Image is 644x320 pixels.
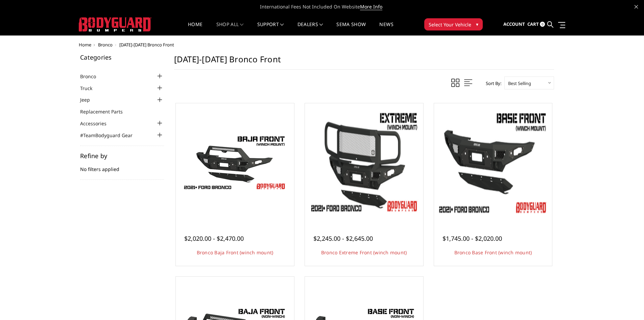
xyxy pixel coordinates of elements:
a: Bronco Extreme Front (winch mount) Bronco Extreme Front (winch mount) [307,105,422,220]
span: [DATE]-[DATE] Bronco Front [119,42,174,48]
h5: Refine by [80,153,164,159]
a: Accessories [80,120,115,127]
span: $2,245.00 - $2,645.00 [313,234,373,242]
a: SEMA Show [336,22,366,35]
a: News [379,22,393,35]
a: Cart 0 [527,15,545,34]
a: Jeep [80,96,98,103]
a: Truck [80,85,101,92]
a: Freedom Series - Bronco Base Front Bumper Bronco Base Front (winch mount) [436,105,551,220]
a: More Info [360,3,382,10]
a: Bronco Baja Front (winch mount) [197,249,273,256]
a: Bronco Base Front (winch mount) [454,249,532,256]
a: shop all [216,22,244,35]
span: $2,020.00 - $2,470.00 [184,234,244,242]
a: Home [188,22,202,35]
a: #TeamBodyguard Gear [80,132,141,139]
button: Select Your Vehicle [424,18,483,30]
h1: [DATE]-[DATE] Bronco Front [174,54,554,70]
a: Bronco [80,73,104,80]
a: Replacement Parts [80,108,131,115]
a: Account [503,15,525,34]
img: Freedom Series - Bronco Base Front Bumper [436,105,551,220]
label: Sort By: [482,78,501,88]
span: ▾ [476,21,478,28]
span: Account [503,21,525,27]
a: Bodyguard Ford Bronco Bronco Baja Front (winch mount) [177,105,292,220]
a: Bronco Extreme Front (winch mount) [321,249,407,256]
a: Support [257,22,284,35]
a: Dealers [297,22,323,35]
a: Home [79,42,91,48]
span: $1,745.00 - $2,020.00 [443,234,502,242]
span: 0 [540,22,545,27]
span: Select Your Vehicle [429,21,471,28]
span: Cart [527,21,539,27]
a: Bronco [98,42,113,48]
div: No filters applied [80,153,164,180]
img: BODYGUARD BUMPERS [79,17,151,31]
h5: Categories [80,54,164,60]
